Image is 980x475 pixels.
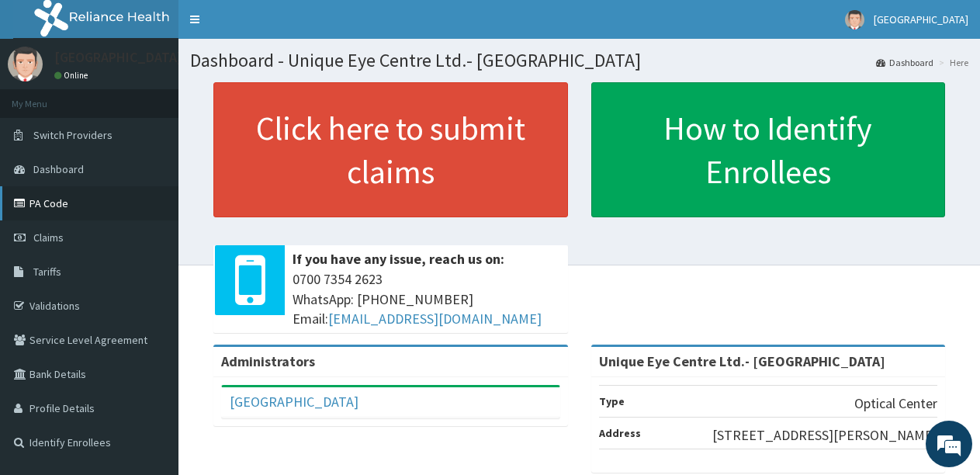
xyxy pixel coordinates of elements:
[230,393,358,411] a: [GEOGRAPHIC_DATA]
[8,47,43,81] img: User Image
[876,56,933,69] a: Dashboard
[599,352,885,370] strong: Unique Eye Centre Ltd.- [GEOGRAPHIC_DATA]
[33,162,84,176] span: Dashboard
[190,50,968,71] h1: Dashboard - Unique Eye Centre Ltd.- [GEOGRAPHIC_DATA]
[328,310,542,328] a: [EMAIL_ADDRESS][DOMAIN_NAME]
[54,70,92,81] a: Online
[935,56,968,69] li: Here
[221,352,315,370] b: Administrators
[33,265,61,279] span: Tariffs
[213,82,568,217] a: Click here to submit claims
[599,426,641,440] b: Address
[293,250,504,268] b: If you have any issue, reach us on:
[845,10,864,29] img: User Image
[599,394,625,408] b: Type
[54,50,182,64] p: [GEOGRAPHIC_DATA]
[33,231,64,244] span: Claims
[874,12,968,26] span: [GEOGRAPHIC_DATA]
[591,82,946,217] a: How to Identify Enrollees
[293,269,560,329] span: 0700 7354 2623 WhatsApp: [PHONE_NUMBER] Email:
[33,128,113,142] span: Switch Providers
[712,425,937,446] p: [STREET_ADDRESS][PERSON_NAME]
[854,394,937,414] p: Optical Center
